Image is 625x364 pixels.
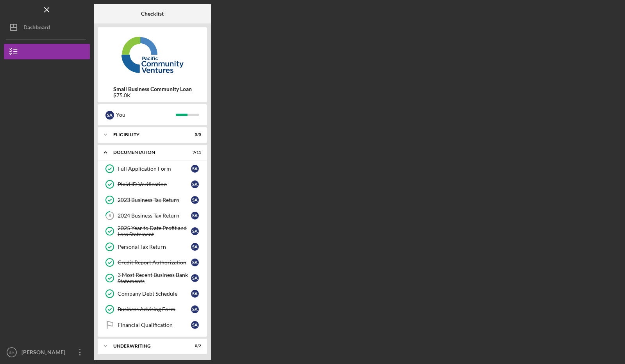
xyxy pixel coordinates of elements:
b: Checklist [141,11,164,17]
div: Plaid ID Verification [118,181,191,187]
div: Financial Qualification [118,322,191,328]
div: S A [191,227,199,235]
div: Business Advising Form [118,306,191,312]
a: Financial QualificationSA [102,317,203,333]
div: Company Debt Schedule [118,291,191,297]
div: S A [191,165,199,173]
div: Eligibility [113,132,182,137]
div: S A [191,212,199,219]
div: S A [191,196,199,204]
div: 2025 Year to Date Profit and Loss Statement [118,225,191,237]
text: SA [9,350,14,355]
button: Dashboard [4,20,90,35]
tspan: 8 [109,213,111,218]
div: S A [191,290,199,298]
a: Company Debt ScheduleSA [102,286,203,302]
a: Full Application FormSA [102,161,203,177]
a: 2025 Year to Date Profit and Loss StatementSA [102,223,203,239]
a: Plaid ID VerificationSA [102,177,203,192]
a: Business Advising FormSA [102,302,203,317]
div: Credit Report Authorization [118,259,191,266]
div: $75.0K [113,92,192,98]
div: You [116,108,176,121]
div: Documentation [113,150,182,155]
div: 5 / 5 [187,132,201,137]
div: S A [191,321,199,329]
div: S A [105,111,114,120]
div: [PERSON_NAME] [20,344,70,362]
div: 9 / 11 [187,150,201,155]
div: S A [191,259,199,266]
div: 2024 Business Tax Return [118,212,191,219]
div: 2023 Business Tax Return [118,197,191,203]
b: Small Business Community Loan [113,86,192,92]
div: Personal Tax Return [118,244,191,250]
div: Underwriting [113,344,182,348]
a: Credit Report AuthorizationSA [102,255,203,270]
img: Product logo [98,31,207,78]
div: Full Application Form [118,166,191,172]
div: S A [191,243,199,251]
a: 2023 Business Tax ReturnSA [102,192,203,208]
div: S A [191,180,199,188]
a: 82024 Business Tax ReturnSA [102,208,203,223]
div: 0 / 2 [187,344,201,348]
div: S A [191,305,199,313]
div: 3 Most Recent Business Bank Statements [118,272,191,284]
div: S A [191,274,199,282]
a: 3 Most Recent Business Bank StatementsSA [102,270,203,286]
a: Personal Tax ReturnSA [102,239,203,255]
div: Dashboard [23,20,50,37]
button: SA[PERSON_NAME] [4,344,90,360]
